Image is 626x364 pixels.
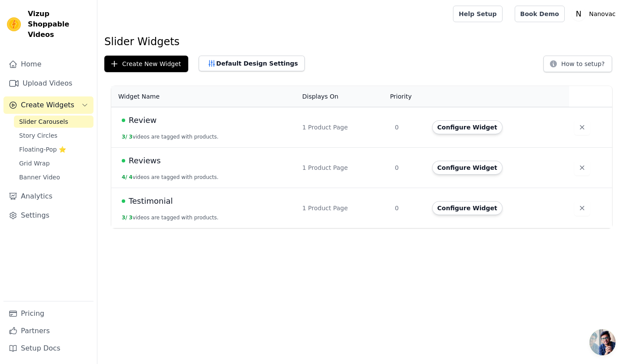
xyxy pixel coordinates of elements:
button: 4/ 4videos are tagged with products. [122,174,219,181]
span: Live Published [122,159,125,162]
th: Priority [390,86,427,107]
button: N Nanovac [572,6,619,22]
button: Delete widget [574,160,590,175]
a: Book Demo [515,6,565,22]
span: 3 [129,134,133,140]
span: 3 [129,215,133,221]
a: Slider Carousels [14,116,93,128]
span: Create Widgets [21,100,74,110]
div: 1 Product Page [302,204,384,212]
span: Grid Wrap [19,159,50,168]
td: 0 [390,188,427,228]
a: Story Circles [14,129,93,142]
a: Grid Wrap [14,157,93,169]
th: Widget Name [111,86,297,107]
a: Settings [3,207,93,224]
a: Upload Videos [3,75,93,92]
a: How to setup? [543,62,612,70]
span: Story Circles [19,131,57,140]
th: Displays On [297,86,390,107]
td: 0 [390,107,427,148]
span: 4 [129,174,133,180]
button: How to setup? [543,56,612,72]
img: Vizup [7,17,21,31]
div: 1 Product Page [302,123,384,132]
button: Delete widget [574,200,590,216]
a: Help Setup [453,6,502,22]
button: Configure Widget [432,120,503,134]
a: Analytics [3,188,93,205]
span: Live Published [122,119,125,122]
span: Reviews [129,155,161,167]
span: Testimonial [129,195,173,207]
td: 0 [390,148,427,188]
span: Banner Video [19,173,60,182]
span: Review [129,114,156,126]
a: Partners [3,322,93,340]
button: Configure Widget [432,201,503,215]
button: Configure Widget [432,161,503,175]
a: Setup Docs [3,340,93,357]
a: Pricing [3,305,93,322]
h1: Slider Widgets [104,35,619,49]
a: Home [3,56,93,73]
span: Live Published [122,199,125,203]
span: 4 / [122,174,127,180]
span: Vizup Shoppable Videos [28,9,90,40]
span: 3 / [122,215,127,221]
p: Nanovac [586,6,619,22]
span: 3 / [122,134,127,140]
button: 3/ 3videos are tagged with products. [122,214,219,221]
text: N [576,10,581,18]
a: Open chat [589,329,616,355]
button: Create New Widget [104,56,188,72]
button: Default Design Settings [199,56,305,71]
div: 1 Product Page [302,163,384,172]
button: 3/ 3videos are tagged with products. [122,133,219,140]
span: Floating-Pop ⭐ [19,145,66,154]
span: Slider Carousels [19,117,68,126]
button: Create Widgets [3,96,93,114]
button: Delete widget [574,119,590,135]
a: Floating-Pop ⭐ [14,143,93,156]
a: Banner Video [14,171,93,183]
